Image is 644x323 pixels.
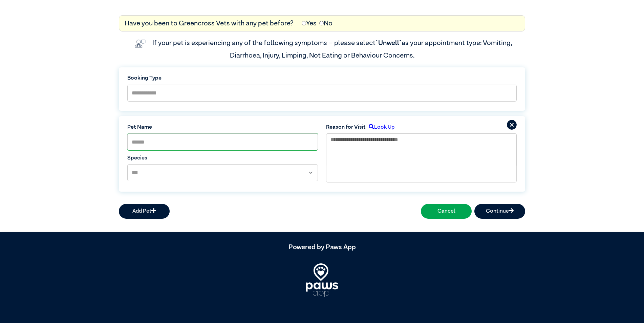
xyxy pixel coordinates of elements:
[125,18,294,28] label: Have you been to Greencross Vets with any pet before?
[302,21,306,25] input: Yes
[421,204,472,219] button: Cancel
[302,18,317,28] label: Yes
[127,154,318,162] label: Species
[319,21,324,25] input: No
[326,123,366,131] label: Reason for Visit
[319,18,332,28] label: No
[375,40,402,46] span: “Unwell”
[132,37,148,50] img: vet
[474,204,525,219] button: Continue
[366,123,394,131] label: Look Up
[127,123,318,131] label: Pet Name
[119,204,170,219] button: Add Pet
[119,243,525,251] h5: Powered by Paws App
[306,263,338,297] img: PawsApp
[152,40,513,59] label: If your pet is experiencing any of the following symptoms – please select as your appointment typ...
[127,74,517,82] label: Booking Type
